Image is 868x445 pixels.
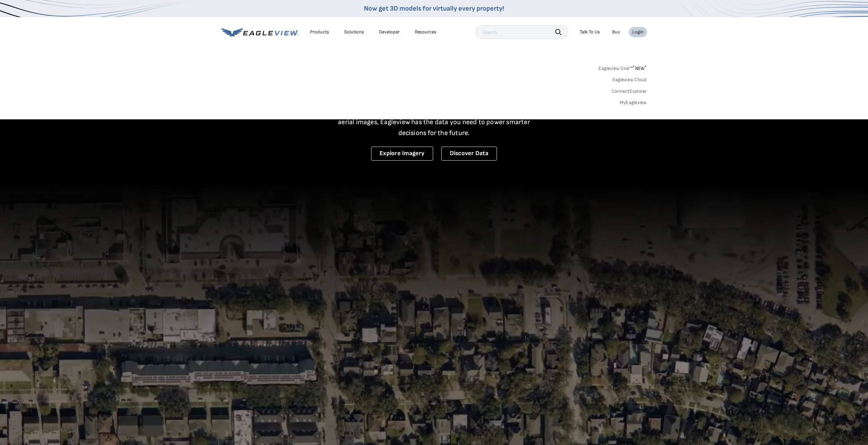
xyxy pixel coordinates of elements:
[599,63,647,71] a: Eagleview One™*NEW*
[371,147,433,161] a: Explore Imagery
[620,100,647,106] a: MyEagleview
[632,29,644,35] div: Login
[379,29,400,35] a: Developer
[310,29,329,35] div: Products
[612,29,620,35] a: Buy
[475,25,568,39] input: Search
[415,29,437,35] div: Resources
[580,29,600,35] div: Talk To Us
[612,88,647,94] a: ConnectExplorer
[344,29,364,35] div: Solutions
[364,4,504,13] a: Now get 3D models for virtually every property!
[330,106,539,138] p: A new era starts here. Built on more than 3.5 billion high-resolution aerial images, Eagleview ha...
[613,77,647,83] a: Eagleview Cloud
[633,65,647,71] span: NEW
[441,147,497,161] a: Discover Data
